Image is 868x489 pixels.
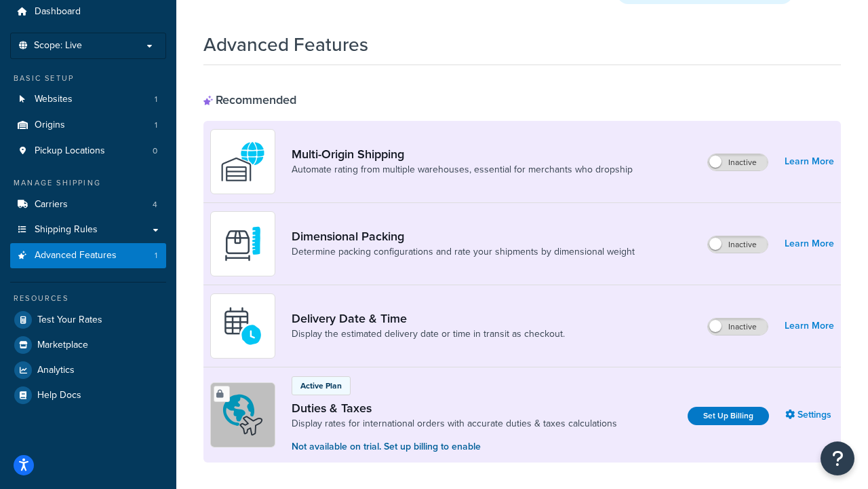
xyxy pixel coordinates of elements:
[37,390,81,401] span: Help Docs
[10,139,166,164] a: Pickup Locations0
[155,120,157,131] span: 1
[300,380,342,392] p: Active Plan
[10,383,166,407] a: Help Docs
[10,333,166,357] a: Marketplace
[292,439,617,454] p: Not available on trial. Set up billing to enable
[35,120,65,131] span: Origins
[35,199,68,211] span: Carriers
[155,250,157,261] span: 1
[37,365,75,376] span: Analytics
[10,358,166,382] a: Analytics
[292,311,565,326] a: Delivery Date & Time
[219,302,267,350] img: gfkeb5ejjkALwAAAABJRU5ErkJggg==
[10,217,166,242] a: Shipping Rules
[203,92,296,107] div: Recommended
[10,192,166,217] a: Carriers4
[35,250,117,261] span: Advanced Features
[10,293,166,304] div: Resources
[708,154,768,170] label: Inactive
[10,308,166,332] a: Test Your Rates
[292,163,633,177] a: Automate rating from multiple warehouses, essential for merchants who dropship
[292,229,635,244] a: Dimensional Packing
[821,441,854,475] button: Open Resource Center
[153,145,157,157] span: 0
[35,6,81,18] span: Dashboard
[155,94,157,105] span: 1
[708,236,768,253] label: Inactive
[34,40,82,52] span: Scope: Live
[292,401,617,416] a: Duties & Taxes
[35,94,73,105] span: Websites
[203,31,368,58] h1: Advanced Features
[708,319,768,335] label: Inactive
[10,87,166,112] li: Websites
[35,224,98,236] span: Shipping Rules
[10,243,166,268] a: Advanced Features1
[292,245,635,259] a: Determine packing configurations and rate your shipments by dimensional weight
[10,73,166,84] div: Basic Setup
[10,177,166,189] div: Manage Shipping
[35,145,105,157] span: Pickup Locations
[10,113,166,138] li: Origins
[10,139,166,164] li: Pickup Locations
[219,138,267,185] img: WatD5o0RtDAAAAAElFTkSuQmCC
[10,113,166,138] a: Origins1
[688,407,769,425] a: Set Up Billing
[785,234,834,253] a: Learn More
[292,327,565,341] a: Display the estimated delivery date or time in transit as checkout.
[785,152,834,171] a: Learn More
[10,243,166,268] li: Advanced Features
[785,316,834,336] a: Learn More
[292,417,617,431] a: Display rates for international orders with accurate duties & taxes calculations
[219,220,267,268] img: DTVBYsAAAAAASUVORK5CYII=
[10,192,166,217] li: Carriers
[153,199,157,211] span: 4
[10,87,166,112] a: Websites1
[37,340,88,351] span: Marketplace
[785,405,834,424] a: Settings
[37,314,102,326] span: Test Your Rates
[292,147,633,162] a: Multi-Origin Shipping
